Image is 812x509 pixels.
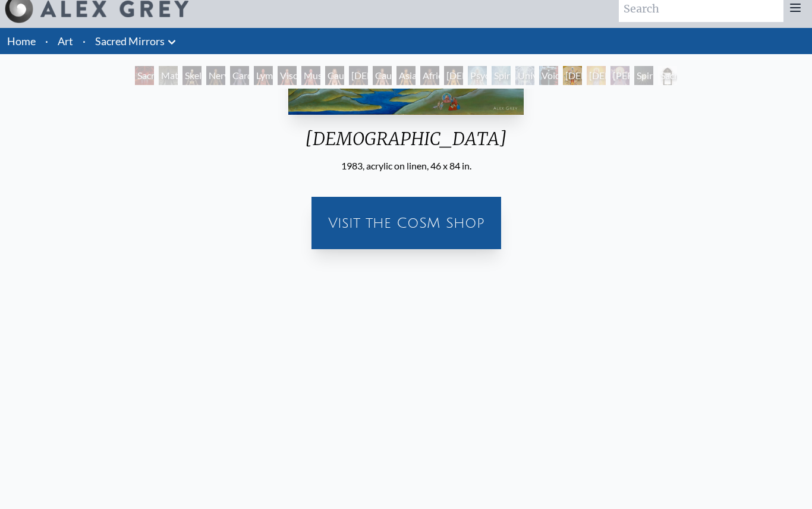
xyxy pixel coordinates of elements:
div: Asian Man [396,66,416,85]
div: Nervous System [206,66,225,85]
div: [DEMOGRAPHIC_DATA] [284,128,528,159]
div: Sacred Mirrors Room, Entheon [135,66,154,85]
div: Spiritual World [634,66,653,85]
div: Caucasian Man [373,66,392,85]
div: Muscle System [301,66,320,85]
li: · [40,28,53,54]
div: Lymphatic System [254,66,273,85]
div: [DEMOGRAPHIC_DATA] Woman [444,66,463,85]
div: [DEMOGRAPHIC_DATA] Woman [349,66,368,85]
div: Cardiovascular System [230,66,249,85]
div: Spiritual Energy System [492,66,511,85]
div: 1983, acrylic on linen, 46 x 84 in. [284,159,528,173]
a: Sacred Mirrors [95,33,165,49]
div: Void Clear Light [539,66,558,85]
a: Visit the CoSM Shop [319,204,494,242]
div: Psychic Energy System [468,66,487,85]
div: African Man [420,66,439,85]
div: Material World [159,66,178,85]
div: Viscera [278,66,297,85]
div: [DEMOGRAPHIC_DATA] [587,66,606,85]
div: Skeletal System [182,66,202,85]
li: · [78,28,90,54]
div: Universal Mind Lattice [515,66,534,85]
div: [PERSON_NAME] [610,66,630,85]
a: Home [7,34,36,48]
a: Art [58,33,73,49]
div: Sacred Mirrors Frame [658,66,677,85]
div: [DEMOGRAPHIC_DATA] [563,66,582,85]
div: Caucasian Woman [325,66,344,85]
